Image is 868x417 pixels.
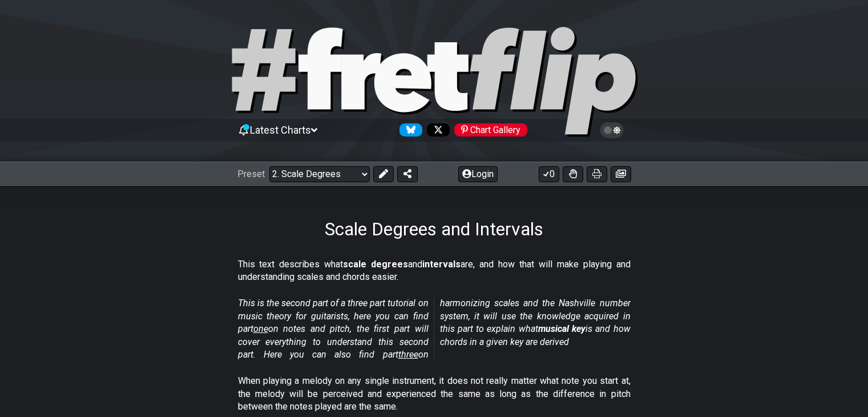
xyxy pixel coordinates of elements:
[325,218,543,240] h1: Scale Degrees and Intervals
[397,166,418,182] button: Share Preset
[611,166,631,182] button: Create image
[422,123,450,137] a: Follow #fretflip at X
[539,166,559,182] button: 0
[237,169,265,179] span: Preset
[253,323,268,334] span: one
[238,298,631,360] em: This is the second part of a three part tutorial on music theory for guitarists, here you can fin...
[238,375,631,413] p: When playing a melody on any single instrument, it does not really matter what note you start at,...
[238,258,631,284] p: This text describes what and are, and how that will make playing and understanding scales and cho...
[454,123,527,137] div: Chart Gallery
[458,166,498,182] button: Login
[605,125,619,135] span: Toggle light / dark theme
[538,323,586,334] strong: musical key
[250,124,311,136] span: Latest Charts
[563,166,583,182] button: Toggle Dexterity for all fretkits
[269,166,370,182] select: Preset
[587,166,607,182] button: Print
[343,259,408,270] strong: scale degrees
[395,123,422,137] a: Follow #fretflip at Bluesky
[450,123,527,137] a: #fretflip at Pinterest
[398,349,418,360] span: three
[373,166,394,182] button: Edit Preset
[422,259,461,270] strong: intervals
